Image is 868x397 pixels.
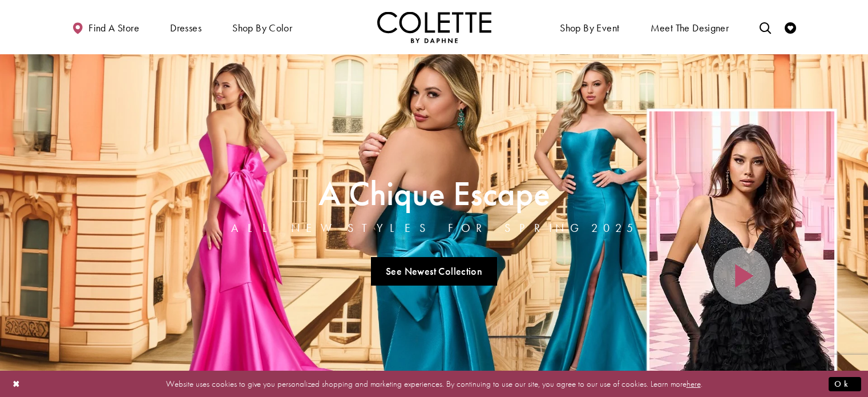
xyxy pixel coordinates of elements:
[371,257,498,286] a: See Newest Collection A Chique Escape All New Styles For Spring 2025
[829,376,861,391] button: Submit Dialog
[687,378,701,389] a: here
[82,376,786,391] p: Website uses cookies to give you personalized shopping and marketing experiences. By continuing t...
[228,252,641,290] ul: Slider Links
[7,374,26,394] button: Close Dialog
